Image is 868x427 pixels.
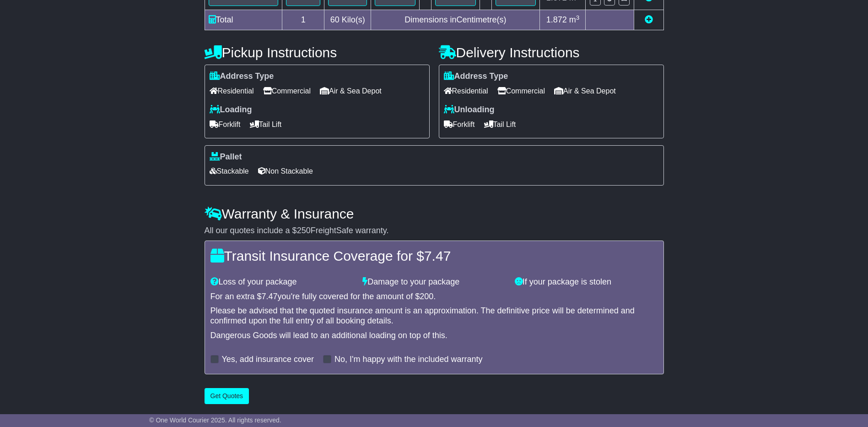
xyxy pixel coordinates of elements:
[497,84,545,98] span: Commercial
[645,15,653,24] a: Add new item
[210,164,249,178] span: Stackable
[210,105,252,115] label: Loading
[546,15,567,24] span: 1.872
[205,206,664,221] h4: Warranty & Insurance
[358,277,510,287] div: Damage to your package
[297,226,311,235] span: 250
[444,105,495,115] label: Unloading
[210,306,658,326] div: Please be advised that the quoted insurance amount is an approximation. The definitive price will...
[330,15,340,24] span: 60
[282,10,324,30] td: 1
[210,152,242,162] label: Pallet
[210,292,658,302] div: For an extra $ you're fully covered for the amount of $ .
[484,117,516,131] span: Tail Lift
[334,355,483,365] label: No, I'm happy with the included warranty
[510,277,663,287] div: If your package is stolen
[554,84,616,98] span: Air & Sea Depot
[205,388,249,404] button: Get Quotes
[205,226,664,236] div: All our quotes include a $ FreightSafe warranty.
[439,45,664,60] h4: Delivery Instructions
[149,416,281,424] span: © One World Courier 2025. All rights reserved.
[444,84,488,98] span: Residential
[205,10,282,30] td: Total
[206,277,358,287] div: Loss of your package
[420,292,433,301] span: 200
[444,117,475,131] span: Forklift
[444,71,508,82] label: Address Type
[424,248,451,263] span: 7.47
[371,10,540,30] td: Dimensions in Centimetre(s)
[262,292,278,301] span: 7.47
[210,117,241,131] span: Forklift
[205,45,430,60] h4: Pickup Instructions
[569,15,580,24] span: m
[324,10,371,30] td: Kilo(s)
[576,14,580,21] sup: 3
[210,71,274,82] label: Address Type
[210,84,254,98] span: Residential
[250,117,282,131] span: Tail Lift
[210,331,658,341] div: Dangerous Goods will lead to an additional loading on top of this.
[222,355,314,365] label: Yes, add insurance cover
[263,84,311,98] span: Commercial
[258,164,313,178] span: Non Stackable
[320,84,382,98] span: Air & Sea Depot
[210,248,658,263] h4: Transit Insurance Coverage for $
